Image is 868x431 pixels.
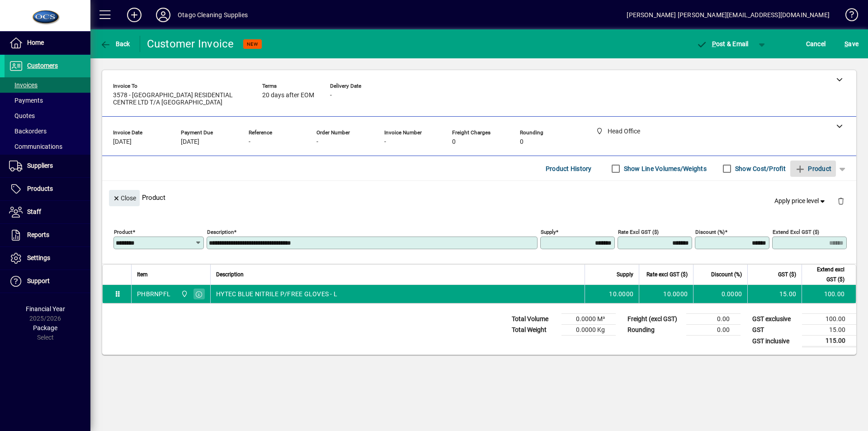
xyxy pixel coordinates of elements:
[9,112,35,119] span: Quotes
[802,336,856,347] td: 115.00
[27,39,44,46] span: Home
[804,36,828,52] button: Cancel
[113,92,249,106] span: 3578 - [GEOGRAPHIC_DATA] RESIDENTIAL CENTRE LTD T/A [GEOGRAPHIC_DATA]
[696,40,749,47] span: ost & Email
[5,270,90,293] a: Support
[207,229,234,235] mat-label: Description
[113,191,136,206] span: Close
[5,123,90,139] a: Backorders
[113,138,132,146] span: [DATE]
[802,285,856,303] td: 100.00
[842,36,861,52] button: Save
[507,314,561,325] td: Total Volume
[561,314,616,325] td: 0.0000 M³
[542,161,595,177] button: Product History
[748,325,802,336] td: GST
[90,36,140,52] app-page-header-button: Back
[26,305,65,313] span: Financial Year
[5,224,90,246] a: Reports
[249,138,250,146] span: -
[247,41,258,47] span: NEW
[778,270,796,279] span: GST ($)
[546,161,592,176] span: Product History
[844,40,848,47] span: S
[27,62,58,69] span: Customers
[839,2,857,31] a: Knowledge Base
[5,178,90,200] a: Products
[216,270,244,279] span: Description
[9,81,38,89] span: Invoices
[686,325,741,336] td: 0.00
[748,336,802,347] td: GST inclusive
[330,92,332,99] span: -
[807,265,844,284] span: Extend excl GST ($)
[137,270,148,279] span: Item
[711,270,742,279] span: Discount (%)
[181,138,199,146] span: [DATE]
[178,8,248,22] div: Otago Cleaning Supplies
[646,270,688,279] span: Rate excl GST ($)
[5,32,90,54] a: Home
[733,164,786,173] label: Show Cost/Profit
[27,208,41,215] span: Staff
[109,190,140,206] button: Close
[774,196,827,206] span: Apply price level
[100,40,130,47] span: Back
[520,138,524,146] span: 0
[790,161,836,177] button: Product
[33,324,57,332] span: Package
[216,289,337,298] span: HYTEC BLUE NITRILE P/FREE GLOVES - L
[102,181,856,214] div: Product
[561,325,616,336] td: 0.0000 Kg
[618,229,659,235] mat-label: Rate excl GST ($)
[27,254,50,261] span: Settings
[507,325,561,336] td: Total Weight
[771,193,830,209] button: Apply price level
[27,185,53,192] span: Products
[27,231,49,238] span: Reports
[114,229,132,235] mat-label: Product
[384,138,386,146] span: -
[27,277,50,284] span: Support
[806,37,826,51] span: Cancel
[748,314,802,325] td: GST exclusive
[316,138,318,146] span: -
[120,7,149,23] button: Add
[541,229,556,235] mat-label: Supply
[622,164,707,173] label: Show Line Volumes/Weights
[627,8,830,22] div: [PERSON_NAME] [PERSON_NAME][EMAIL_ADDRESS][DOMAIN_NAME]
[609,289,633,298] span: 10.0000
[623,314,686,325] td: Freight (excl GST)
[5,93,90,108] a: Payments
[830,197,852,205] app-page-header-button: Delete
[692,36,753,52] button: Post & Email
[27,162,53,169] span: Suppliers
[5,108,90,123] a: Quotes
[9,128,47,135] span: Backorders
[695,229,725,235] mat-label: Discount (%)
[5,201,90,223] a: Staff
[5,77,90,93] a: Invoices
[773,229,819,235] mat-label: Extend excl GST ($)
[830,190,852,212] button: Delete
[107,194,142,202] app-page-header-button: Close
[149,7,178,23] button: Profile
[795,161,831,176] span: Product
[98,36,132,52] button: Back
[5,155,90,177] a: Suppliers
[645,289,688,298] div: 10.0000
[179,289,189,299] span: Head Office
[9,143,62,150] span: Communications
[686,314,741,325] td: 0.00
[623,325,686,336] td: Rounding
[452,138,456,146] span: 0
[262,92,314,99] span: 20 days after EOM
[5,247,90,270] a: Settings
[747,285,802,303] td: 15.00
[147,37,234,51] div: Customer Invoice
[617,270,633,279] span: Supply
[844,37,859,51] span: ave
[693,285,747,303] td: 0.0000
[137,289,170,298] div: PHBRNPFL
[712,40,716,47] span: P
